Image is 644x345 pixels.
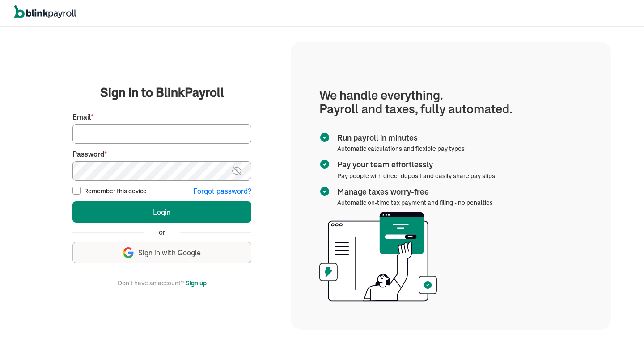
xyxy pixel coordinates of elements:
span: Automatic on-time tax payment and filing - no penalties [337,199,493,207]
span: Pay people with direct deposit and easily share pay slips [337,172,495,180]
input: Your email address [72,124,251,144]
h1: We handle everything. Payroll and taxes, fully automated. [319,88,582,116]
button: Forgot password? [193,186,251,196]
span: or [159,227,165,237]
img: checkmark [319,186,330,197]
button: Sign up [186,278,207,288]
button: Sign in with Google [72,242,251,263]
img: logo [14,5,76,19]
label: Password [72,149,251,159]
span: Sign in to BlinkPayroll [100,83,224,101]
label: Email [72,112,251,122]
img: google [123,247,134,258]
label: Remember this device [84,187,147,195]
img: checkmark [319,132,330,143]
span: Automatic calculations and flexible pay types [337,145,465,153]
span: Pay your team effortlessly [337,159,491,170]
span: Run payroll in minutes [337,132,461,144]
img: checkmark [319,159,330,170]
span: Sign in with Google [138,248,201,258]
img: illustration [319,212,437,302]
button: Login [72,201,251,223]
img: eye [231,166,242,176]
span: Manage taxes worry-free [337,186,489,198]
span: Don't have an account? [118,278,184,288]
